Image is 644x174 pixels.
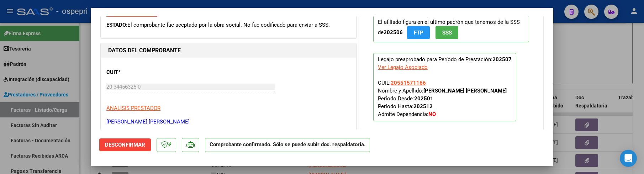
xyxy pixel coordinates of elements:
[106,118,350,126] p: [PERSON_NAME] [PERSON_NAME]
[373,16,529,42] p: El afiliado figura en el ultimo padrón que tenemos de la SSS de
[414,95,433,102] strong: 202501
[106,11,157,17] a: VER COMPROBANTE
[106,22,127,28] span: ESTADO:
[106,68,180,77] p: CUIT
[407,26,430,39] button: FTP
[127,22,330,28] span: El comprobante fue aceptado por la obra social. No fue codificado para enviar a SSS.
[99,138,151,151] button: Desconfirmar
[423,88,507,94] strong: [PERSON_NAME] [PERSON_NAME]
[105,142,145,148] span: Desconfirmar
[492,56,512,63] strong: 202507
[373,53,516,121] p: Legajo preaprobado para Período de Prestación:
[413,103,433,110] strong: 202512
[391,80,426,86] span: 20551571166
[205,138,370,152] p: Comprobante confirmado. Sólo se puede subir doc. respaldatoria.
[436,26,458,39] button: SSS
[106,105,160,111] span: ANALISIS PRESTADOR
[414,30,423,36] span: FTP
[108,47,181,54] strong: DATOS DEL COMPROBANTE
[620,150,637,167] div: Open Intercom Messenger
[359,5,543,138] div: PREAPROBACIÓN PARA INTEGRACION
[378,63,428,71] div: Ver Legajo Asociado
[378,80,507,117] span: CUIL: Nombre y Apellido: Período Desde: Período Hasta: Admite Dependencia:
[428,111,436,117] strong: NO
[384,29,403,36] strong: 202506
[442,30,452,36] span: SSS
